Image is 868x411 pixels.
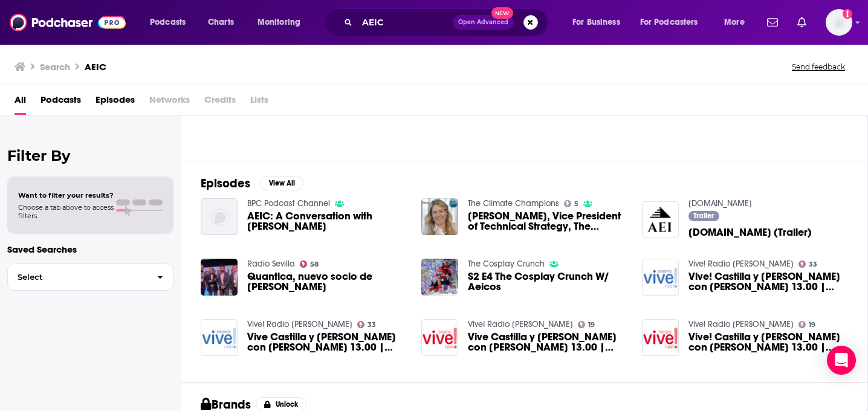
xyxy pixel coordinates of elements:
[200,13,241,32] a: Charts
[15,90,26,115] a: All
[809,262,817,267] span: 33
[688,319,794,329] a: Vive! Radio Burgos
[141,13,201,32] button: open menu
[7,147,173,164] h2: Filter By
[491,7,513,19] span: New
[247,211,407,231] a: AEIC: A Conversation with Christopher Guith
[8,273,147,281] span: Select
[421,259,458,296] img: S2 E4 The Cosplay Crunch W/ Aeicos
[453,15,514,30] button: Open AdvancedNew
[688,332,848,352] span: Vive! Castilla y [PERSON_NAME] con [PERSON_NAME] 13.00 | Rebuild: [PERSON_NAME], de AEICE. Feria ...
[724,14,745,31] span: More
[640,14,698,31] span: For Podcasters
[762,12,783,33] a: Show notifications dropdown
[574,201,578,207] span: 5
[201,319,238,356] img: Vive Castilla y León con Carlos Tabernero 13.00 | Revalorización de las pensiones. Proyectos del ...
[208,14,234,31] span: Charts
[688,198,752,209] a: AEI.Construction
[632,13,716,32] button: open menu
[204,90,236,115] span: Credits
[642,259,679,296] img: Vive! Castilla y León con Iván Álvarez 13.00 | Rebuild: Enrique Cobreros, de AEICE. Feria de enot...
[688,227,812,238] span: [DOMAIN_NAME] (Trailer)
[357,13,453,32] input: Search podcasts, credits, & more...
[247,332,407,352] a: Vive Castilla y León con Carlos Tabernero 13.00 | Revalorización de las pensiones. Proyectos del ...
[468,319,573,329] a: Vive! Radio Burgos
[421,198,458,235] img: Elizabeth Cook, Vice President of Technical Strategy, The Association of Edison Illuminating Comp...
[40,61,70,73] h3: Search
[300,261,319,268] a: 58
[843,9,852,19] svg: Add a profile image
[688,332,848,352] a: Vive! Castilla y León con Iván Álvarez 13.00 | Rebuild: Enrique Cobreros, de AEICE. Feria de enot...
[7,264,173,291] button: Select
[249,13,316,32] button: open menu
[247,319,352,329] a: Vive! Radio Segovia
[357,321,377,328] a: 33
[40,90,81,115] a: Podcasts
[688,271,848,292] span: Vive! Castilla y [PERSON_NAME] con [PERSON_NAME] 13.00 | Rebuild: [PERSON_NAME], de AEICE. Feria ...
[260,176,303,190] button: View All
[421,319,458,356] img: Vive Castilla y León con Carlos Tabernero 13.00 | Revalorización de las pensiones. Proyectos del ...
[458,19,508,25] span: Open Advanced
[247,211,407,231] span: AEIC: A Conversation with [PERSON_NAME]
[792,12,811,33] a: Show notifications dropdown
[693,212,714,219] span: Trailer
[18,203,114,220] span: Choose a tab above to access filters.
[564,13,635,32] button: open menu
[788,62,849,72] button: Send feedback
[18,191,114,199] span: Want to filter your results?
[7,244,173,255] p: Saved Searches
[247,259,295,269] a: Radio Sevilla
[247,271,407,292] span: Quantica, nuevo socio de [PERSON_NAME]
[247,332,407,352] span: Vive Castilla y [PERSON_NAME] con [PERSON_NAME] 13.00 | Revalorización de las pensiones. Proyecto...
[10,11,126,34] img: Podchaser - Follow, Share and Rate Podcasts
[310,262,319,267] span: 58
[588,322,595,328] span: 19
[468,271,627,292] a: S2 E4 The Cosplay Crunch W/ Aeicos
[809,322,815,328] span: 19
[798,321,816,328] a: 19
[257,14,300,31] span: Monitoring
[250,90,268,115] span: Lists
[468,332,627,352] a: Vive Castilla y León con Carlos Tabernero 13.00 | Revalorización de las pensiones. Proyectos del ...
[201,259,238,296] img: Quantica, nuevo socio de AEICE
[468,332,627,352] span: Vive Castilla y [PERSON_NAME] con [PERSON_NAME] 13.00 | Revalorización de las pensiones. Proyecto...
[247,271,407,292] a: Quantica, nuevo socio de AEICE
[826,9,852,36] span: Logged in as DaveReddy
[826,9,852,36] img: User Profile
[201,176,250,191] h2: Episodes
[85,61,106,73] h3: AEIC
[368,322,376,328] span: 33
[201,198,238,235] img: AEIC: A Conversation with Christopher Guith
[642,319,679,356] img: Vive! Castilla y León con Iván Álvarez 13.00 | Rebuild: Enrique Cobreros, de AEICE. Feria de enot...
[468,198,559,209] a: The Climate Champions
[716,13,760,32] button: open menu
[564,200,579,207] a: 5
[247,198,330,209] a: BPC Podcast Channel
[96,90,135,115] a: Episodes
[642,201,679,238] img: AEI.Construction (Trailer)
[468,211,627,231] span: [PERSON_NAME], Vice President of Technical Strategy, The Association of Edison Illuminating Compa...
[827,346,856,375] div: Open Intercom Messenger
[149,90,190,115] span: Networks
[688,259,794,269] a: Vive! Radio Segovia
[335,8,560,36] div: Search podcasts, credits, & more...
[826,9,852,36] button: Show profile menu
[468,211,627,231] a: Elizabeth Cook, Vice President of Technical Strategy, The Association of Edison Illuminating Comp...
[798,261,818,268] a: 33
[201,176,303,191] a: EpisodesView All
[688,227,812,238] a: AEI.Construction (Trailer)
[688,271,848,292] a: Vive! Castilla y León con Iván Álvarez 13.00 | Rebuild: Enrique Cobreros, de AEICE. Feria de enot...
